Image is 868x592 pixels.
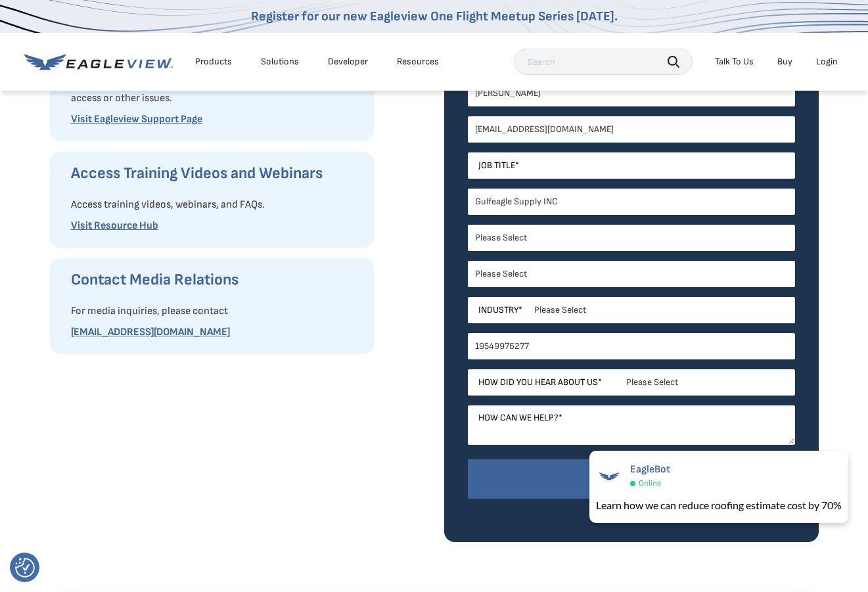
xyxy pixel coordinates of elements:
img: Revisit consent button [15,558,35,578]
a: Developer [328,56,368,68]
span: EagleBot [630,463,670,476]
a: Visit Resource Hub [71,219,158,232]
img: EagleBot [596,463,622,490]
span: Online [639,478,661,488]
div: Login [816,56,838,68]
h3: Contact Media Relations [71,269,361,290]
div: Products [195,56,232,68]
p: For media inquiries, please contact [71,301,361,322]
a: Register for our new Eagleview One Flight Meetup Series [DATE]. [251,9,618,24]
div: Talk To Us [715,56,754,68]
a: [EMAIL_ADDRESS][DOMAIN_NAME] [71,326,230,338]
div: Learn how we can reduce roofing estimate cost by 70% [596,497,842,513]
p: Access training videos, webinars, and FAQs. [71,194,361,216]
h3: Access Training Videos and Webinars [71,163,361,184]
div: Solutions [261,56,299,68]
div: Resources [397,56,439,68]
button: Consent Preferences [15,558,35,578]
input: Search [514,49,693,75]
a: Visit Eagleview Support Page [71,113,202,125]
a: Buy [777,56,792,68]
input: Contact Us [468,459,795,499]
